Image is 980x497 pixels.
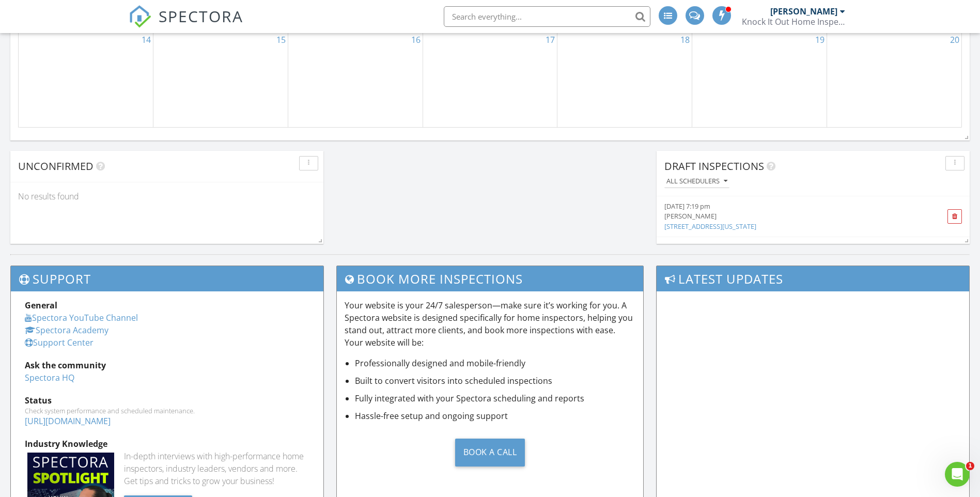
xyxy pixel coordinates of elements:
div: All schedulers [666,178,727,185]
a: [URL][DOMAIN_NAME] [25,415,111,427]
h3: Latest Updates [657,266,969,291]
div: Ask the community [25,359,309,371]
iframe: Intercom live chat [945,462,970,487]
a: Spectora HQ [25,372,74,383]
a: SPECTORA [129,14,243,36]
div: No results found [10,182,323,210]
div: Check system performance and scheduled maintenance. [25,407,309,415]
div: [DATE] 7:19 pm [664,201,912,211]
div: In-depth interviews with high-performance home inspectors, industry leaders, vendors and more. Ge... [124,450,309,487]
a: Go to September 16, 2025 [409,32,423,48]
div: [DATE] 4:35 pm [664,242,912,252]
a: Go to September 18, 2025 [678,32,692,48]
a: [STREET_ADDRESS][US_STATE] [664,222,756,231]
li: Professionally designed and mobile-friendly [355,357,635,369]
td: Go to September 19, 2025 [692,32,827,127]
a: Spectora YouTube Channel [25,312,138,323]
a: Spectora Academy [25,324,108,336]
p: Your website is your 24/7 salesperson—make sure it’s working for you. A Spectora website is desig... [345,299,635,349]
img: The Best Home Inspection Software - Spectora [129,5,151,28]
strong: General [25,300,57,311]
a: Support Center [25,337,94,348]
td: Go to September 16, 2025 [288,32,423,127]
h3: Support [11,266,323,291]
a: [DATE] 4:35 pm [PERSON_NAME] [STREET_ADDRESS][US_STATE][US_STATE] [664,242,912,272]
div: Industry Knowledge [25,438,309,450]
span: SPECTORA [159,5,243,27]
li: Hassle-free setup and ongoing support [355,410,635,422]
a: Go to September 17, 2025 [543,32,557,48]
a: [DATE] 7:19 pm [PERSON_NAME] [STREET_ADDRESS][US_STATE] [664,201,912,231]
a: Go to September 15, 2025 [274,32,288,48]
td: Go to September 17, 2025 [423,32,557,127]
input: Search everything... [444,6,650,27]
td: Go to September 14, 2025 [19,32,153,127]
span: Unconfirmed [18,159,94,173]
span: 1 [966,462,974,470]
button: All schedulers [664,175,729,189]
a: Book a Call [345,430,635,474]
a: Go to September 14, 2025 [139,32,153,48]
td: Go to September 18, 2025 [557,32,692,127]
li: Built to convert visitors into scheduled inspections [355,375,635,387]
div: Knock It Out Home Inspections of Illinois [742,17,845,27]
td: Go to September 20, 2025 [827,32,961,127]
div: Status [25,394,309,407]
li: Fully integrated with your Spectora scheduling and reports [355,392,635,405]
h3: Book More Inspections [337,266,643,291]
td: Go to September 15, 2025 [153,32,288,127]
a: Go to September 20, 2025 [948,32,961,48]
div: [PERSON_NAME] [664,211,912,221]
a: Go to September 19, 2025 [813,32,827,48]
div: Book a Call [455,439,525,467]
span: Draft Inspections [664,159,764,173]
div: [PERSON_NAME] [770,6,837,17]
